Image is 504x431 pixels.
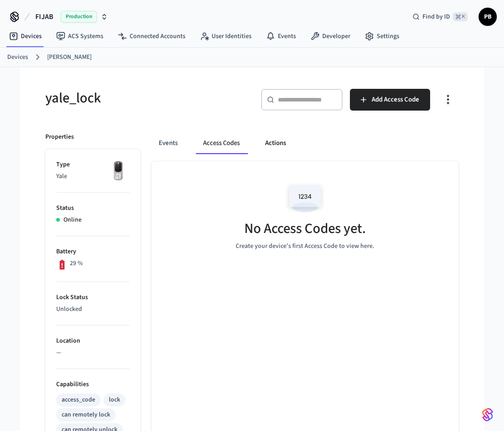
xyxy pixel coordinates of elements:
[350,89,430,111] button: Add Access Code
[35,11,53,22] span: FIJAB
[45,132,74,142] p: Properties
[56,203,130,213] p: Status
[358,28,407,44] a: Settings
[45,89,247,107] h5: yale_lock
[7,53,28,62] a: Devices
[56,160,130,169] p: Type
[109,395,120,405] div: lock
[107,160,130,183] img: Yale Assure Touchscreen Wifi Smart Lock, Satin Nickel, Front
[151,132,185,154] button: Events
[258,132,293,154] button: Actions
[372,94,419,106] span: Add Access Code
[259,28,303,44] a: Events
[56,305,130,314] p: Unlocked
[482,407,493,422] img: SeamLogoGradient.69752ec5.svg
[63,215,82,225] p: Online
[405,9,475,25] div: Find by ID⌘ K
[56,348,130,358] p: —
[111,28,193,44] a: Connected Accounts
[47,53,92,62] a: [PERSON_NAME]
[236,242,374,251] p: Create your device's first Access Code to view here.
[70,259,83,268] p: 29 %
[56,336,130,346] p: Location
[62,395,95,405] div: access_code
[56,293,130,302] p: Lock Status
[196,132,247,154] button: Access Codes
[56,247,130,257] p: Battery
[151,132,459,154] div: ant example
[422,12,450,21] span: Find by ID
[479,8,497,26] button: PB
[303,28,358,44] a: Developer
[62,410,110,420] div: can remotely lock
[56,380,130,389] p: Capabilities
[285,179,325,218] img: Access Codes Empty State
[453,12,468,21] span: ⌘ K
[244,219,366,238] h5: No Access Codes yet.
[2,28,49,44] a: Devices
[56,172,130,181] p: Yale
[61,11,97,23] span: Production
[49,28,111,44] a: ACS Systems
[480,9,496,25] span: PB
[193,28,259,44] a: User Identities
